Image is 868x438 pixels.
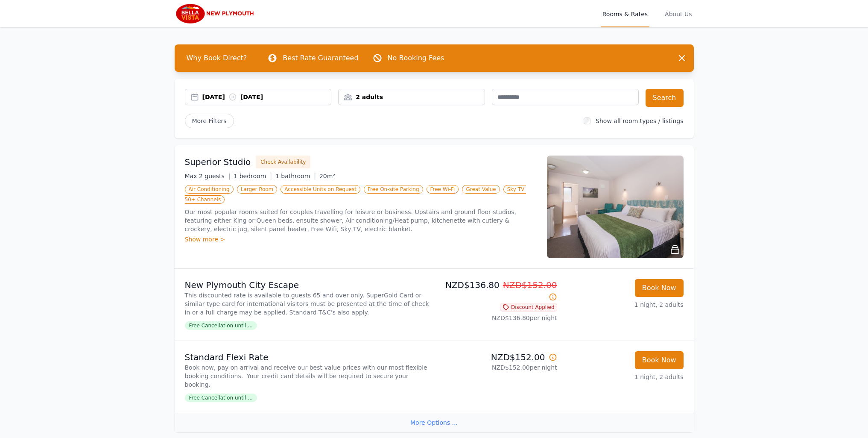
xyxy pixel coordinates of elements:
h3: Superior Studio [185,156,251,168]
div: 2 adults [339,93,485,101]
div: More Options ... [175,413,694,432]
span: Max 2 guests | [185,173,231,179]
label: Show all room types / listings [596,118,683,124]
button: Check Availability [256,156,310,168]
span: More Filters [185,114,234,128]
button: Book Now [635,279,684,297]
span: Discount Applied [500,303,557,312]
p: This discounted rate is available to guests 65 and over only. SuperGold Card or similar type card... [185,291,431,317]
p: No Booking Fees [388,53,444,63]
p: NZD$136.80 [438,279,557,303]
span: Accessible Units on Request [281,185,360,194]
span: Why Book Direct? [180,50,254,67]
span: 1 bathroom | [275,173,316,179]
p: NZD$152.00 [438,351,557,363]
span: Free Wi-Fi [427,185,459,194]
p: Book now, pay on arrival and receive our best value prices with our most flexible booking conditi... [185,363,431,389]
div: Show more > [185,235,537,244]
p: New Plymouth City Escape [185,279,431,291]
span: 20m² [319,173,335,179]
button: Book Now [635,351,684,369]
span: 1 bedroom | [234,173,272,179]
p: 1 night, 2 adults [564,373,684,381]
p: NZD$152.00 per night [438,363,557,372]
button: Search [646,89,684,107]
span: NZD$152.00 [503,280,557,290]
img: Bella Vista New Plymouth [175,3,257,24]
p: 1 night, 2 adults [564,300,684,309]
p: NZD$136.80 per night [438,314,557,322]
div: [DATE] [DATE] [202,93,331,101]
p: Best Rate Guaranteed [283,53,358,63]
span: Free On-site Parking [364,185,423,194]
span: Free Cancellation until ... [185,394,257,402]
span: Great Value [462,185,500,194]
span: Air Conditioning [185,185,234,194]
span: Larger Room [237,185,278,194]
p: Our most popular rooms suited for couples travelling for leisure or business. Upstairs and ground... [185,208,537,233]
p: Standard Flexi Rate [185,351,431,363]
span: Free Cancellation until ... [185,321,257,330]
